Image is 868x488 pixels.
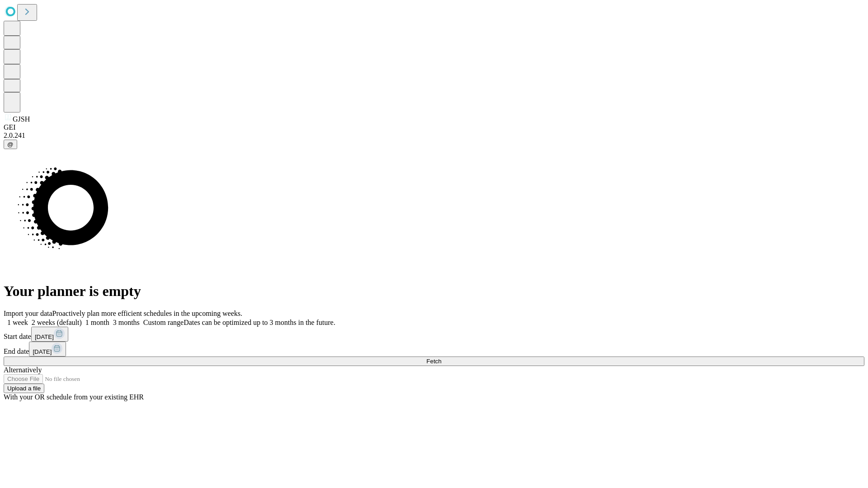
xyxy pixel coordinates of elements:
button: [DATE] [31,327,68,342]
button: @ [4,140,17,149]
span: 3 months [113,319,140,326]
span: Custom range [143,319,184,326]
span: [DATE] [33,348,52,355]
span: Dates can be optimized up to 3 months in the future. [184,319,335,326]
span: @ [7,141,14,148]
span: 1 week [7,319,28,326]
button: Fetch [4,357,864,366]
span: Alternatively [4,366,42,374]
button: [DATE] [29,342,66,357]
span: With your OR schedule from your existing EHR [4,393,144,401]
span: Proactively plan more efficient schedules in the upcoming weeks. [52,310,242,317]
div: Start date [4,327,864,342]
span: 1 month [85,319,109,326]
div: 2.0.241 [4,131,864,140]
button: Upload a file [4,384,44,393]
span: GJSH [13,115,30,123]
span: Fetch [426,358,441,365]
span: 2 weeks (default) [32,319,82,326]
div: GEI [4,123,864,131]
span: [DATE] [35,333,54,340]
span: Import your data [4,310,52,317]
h1: Your planner is empty [4,283,864,300]
div: End date [4,342,864,357]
